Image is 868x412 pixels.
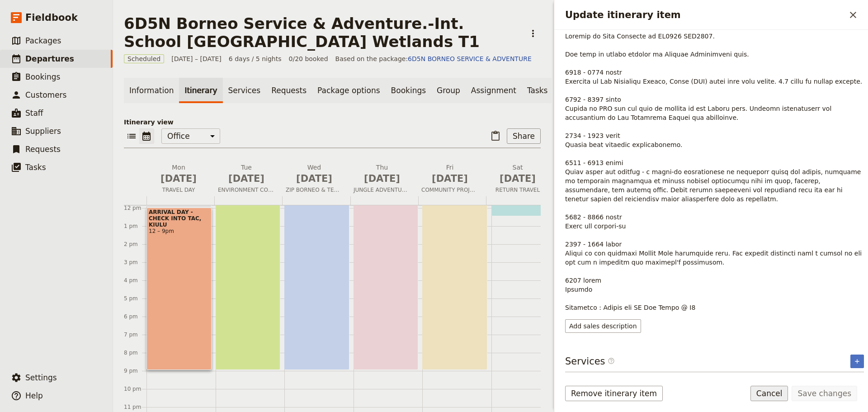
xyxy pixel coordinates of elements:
[124,367,146,374] div: 9 pm
[149,228,209,234] span: 12 – 9pm
[25,163,46,172] span: Tasks
[284,99,349,370] div: CONQUERING HEIGHTS, BUILDING TEAMS6am – 9pm
[850,355,864,368] button: Add service inclusion
[488,128,503,144] button: Paste itinerary item
[146,186,211,194] span: TRAVEL DAY
[150,163,207,185] h2: Mon
[289,54,328,63] span: 0/20 booked
[565,8,845,22] h2: Update itinerary item
[124,295,146,302] div: 5 pm
[522,78,553,103] a: Tasks
[25,127,61,136] span: Suppliers
[139,128,154,144] button: Calendar view
[223,78,266,103] a: Services
[25,54,74,63] span: Departures
[25,391,43,400] span: Help
[124,78,179,103] a: Information
[124,331,146,338] div: 7 pm
[124,259,146,266] div: 3 pm
[124,204,146,212] div: 12 pm
[422,99,487,370] div: SERVICE IN ACTION6am – 9pm
[845,7,861,23] button: Close drawer
[124,385,146,393] div: 10 pm
[124,54,164,63] span: Scheduled
[25,109,43,118] span: Staff
[171,54,222,63] span: [DATE] – [DATE]
[124,313,146,320] div: 6 pm
[418,186,482,194] span: COMMUNITY PROJECT
[354,163,410,185] h2: Thu
[25,36,61,45] span: Packages
[124,349,146,356] div: 8 pm
[124,128,139,144] button: List view
[608,357,615,368] span: ​
[25,373,57,382] span: Settings
[335,54,532,63] span: Based on the package:
[565,32,864,312] p: Loremip do Sita Consecte ad EL0926 SED2807. Doe temp in utlabo etdolor ma Aliquae Adminimveni qui...
[489,172,546,185] span: [DATE]
[486,163,553,196] button: Sat [DATE]RETURN TRAVEL
[124,277,146,284] div: 4 pm
[229,54,282,63] span: 6 days / 5 nights
[354,99,419,370] div: FROM TRAILS TO [GEOGRAPHIC_DATA]6am – 9pm
[282,163,350,196] button: Wed [DATE]ZIP BORNEO & TEAM CHALLENGE
[565,319,641,333] button: Add sales description
[218,172,275,185] span: [DATE]
[216,99,281,370] div: PURPOSEFUL SERVICE, SHARED IMPACT6am – 9pm
[792,386,857,401] button: Save changes
[507,128,541,144] button: Share
[408,55,532,62] a: 6D5N BORNEO SERVICE & ADVENTURE
[179,78,222,103] a: Itinerary
[565,355,615,368] h3: Services
[124,223,146,230] div: 1 pm
[124,403,146,411] div: 11 pm
[418,163,486,196] button: Fri [DATE]COMMUNITY PROJECT
[386,78,431,103] a: Bookings
[489,163,546,185] h2: Sat
[286,172,343,185] span: [DATE]
[25,11,78,24] span: Fieldbook
[149,209,209,228] span: ARRIVAL DAY - CHECK INTO TAC, KIULU
[312,78,385,103] a: Package options
[124,118,541,127] p: Itinerary view
[565,386,663,401] button: Remove itinerary item
[25,90,66,99] span: Customers
[146,208,212,370] div: ARRIVAL DAY - CHECK INTO TAC, KIULU12 – 9pm
[750,386,788,401] button: Cancel
[214,163,282,196] button: Tue [DATE]ENVIRONMENT CONTRIBUTION
[266,78,312,103] a: Requests
[350,186,414,194] span: JUNGLE ADVENTURE WITH RAFTING
[421,163,478,185] h2: Fri
[146,163,214,196] button: Mon [DATE]TRAVEL DAY
[286,163,343,185] h2: Wed
[150,172,207,185] span: [DATE]
[466,78,522,103] a: Assignment
[486,186,550,194] span: RETURN TRAVEL
[218,163,275,185] h2: Tue
[25,145,61,154] span: Requests
[124,14,520,51] h1: 6D5N Borneo Service & Adventure.-Int. School [GEOGRAPHIC_DATA] Wetlands T1
[282,186,346,194] span: ZIP BORNEO & TEAM CHALLENGE
[431,78,466,103] a: Group
[525,26,541,41] button: Actions
[214,186,278,194] span: ENVIRONMENT CONTRIBUTION
[354,172,410,185] span: [DATE]
[421,172,478,185] span: [DATE]
[124,241,146,248] div: 2 pm
[608,357,615,365] span: ​
[350,163,418,196] button: Thu [DATE]JUNGLE ADVENTURE WITH RAFTING
[25,72,60,81] span: Bookings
